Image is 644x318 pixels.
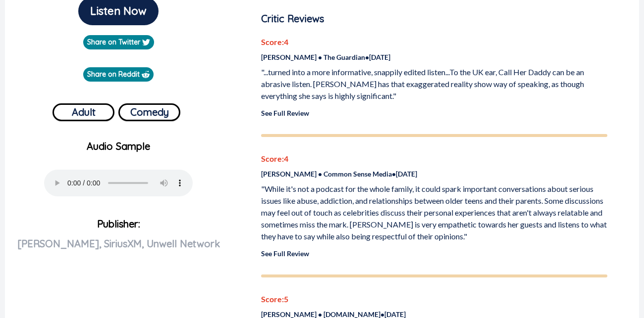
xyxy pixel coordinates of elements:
p: Score: 4 [261,36,607,48]
button: Adult [53,103,114,121]
a: See Full Review [261,249,309,258]
p: Publisher: [13,214,224,285]
a: Adult [53,99,114,121]
button: Comedy [118,103,180,121]
a: Share on Reddit [83,67,154,82]
span: [PERSON_NAME], SiriusXM, Unwell Network [17,237,220,250]
p: "While it's not a podcast for the whole family, it could spark important conversations about seri... [261,183,607,242]
p: Score: 5 [261,293,607,305]
a: Comedy [118,99,180,121]
p: [PERSON_NAME] • The Guardian • [DATE] [261,52,607,62]
a: Share on Twitter [83,35,154,49]
audio: Your browser does not support the audio element [44,170,193,196]
p: Audio Sample [13,139,224,154]
p: [PERSON_NAME] • Common Sense Media • [DATE] [261,169,607,179]
p: Critic Reviews [261,11,607,26]
p: Score: 4 [261,153,607,165]
p: "...turned into a more informative, snappily edited listen...To the UK ear, Call Her Daddy can be... [261,66,607,102]
a: See Full Review [261,109,309,117]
